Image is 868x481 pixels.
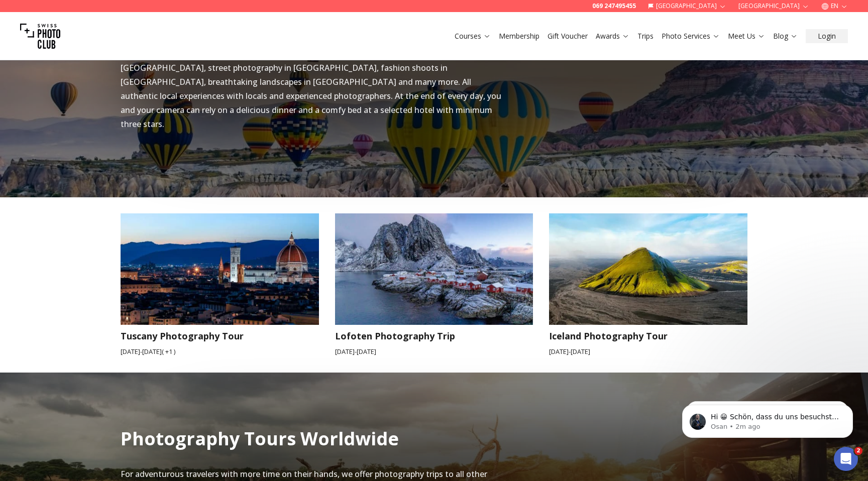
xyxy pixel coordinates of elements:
[549,347,747,356] small: [DATE] - [DATE]
[769,29,802,43] button: Blog
[544,29,592,43] button: Gift Voucher
[455,31,491,41] a: Courses
[596,31,629,41] a: Awards
[335,329,533,343] h3: Lofoten Photography Trip
[592,2,636,10] a: 069 247495455
[662,31,720,41] a: Photo Services
[121,213,319,356] a: Tuscany Photography TourTuscany Photography Tour[DATE]-[DATE]( +1 )
[335,213,533,356] a: Lofoten Photography TripLofoten Photography Trip[DATE]-[DATE]
[121,329,319,343] h3: Tuscany Photography Tour
[121,347,319,356] small: [DATE] - [DATE] ( + 1 )
[451,29,495,43] button: Courses
[834,447,858,471] iframe: Intercom live chat
[335,347,533,356] small: [DATE] - [DATE]
[637,31,654,41] a: Trips
[325,208,543,330] img: Lofoten Photography Trip
[773,31,798,41] a: Blog
[549,329,747,343] h3: Iceland Photography Tour
[121,429,399,449] h2: Photography Tours Worldwide
[658,29,724,43] button: Photo Services
[20,16,60,56] img: Swiss photo club
[728,31,765,41] a: Meet Us
[806,29,848,43] button: Login
[854,447,862,455] span: 2
[539,208,757,330] img: Iceland Photography Tour
[633,29,658,43] button: Trips
[111,208,329,330] img: Tuscany Photography Tour
[548,31,588,41] a: Gift Voucher
[549,213,747,356] a: Iceland Photography TourIceland Photography Tour[DATE]-[DATE]
[499,31,539,41] a: Membership
[667,384,868,454] iframe: Intercom notifications message
[495,29,544,43] button: Membership
[724,29,769,43] button: Meet Us
[592,29,633,43] button: Awards
[121,19,506,131] p: We hand-picked several beautiful destinations in [GEOGRAPHIC_DATA] which don't require much of a ...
